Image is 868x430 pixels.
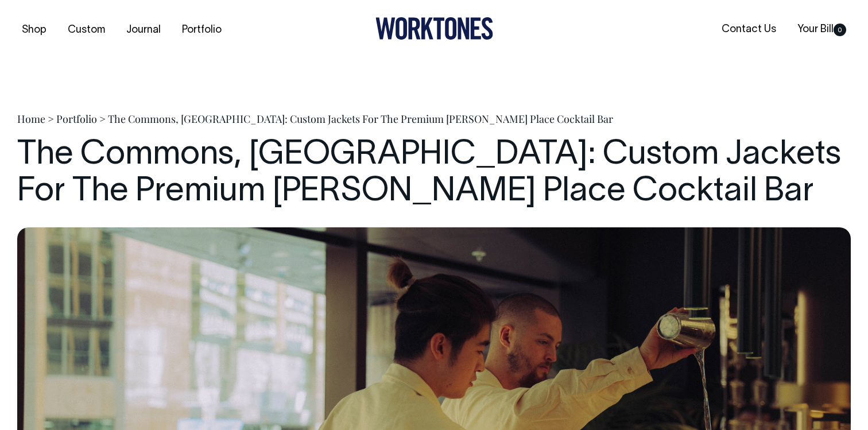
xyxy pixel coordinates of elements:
span: The Commons, [GEOGRAPHIC_DATA]: Custom Jackets For The Premium [PERSON_NAME] Place Cocktail Bar [108,112,613,126]
a: Portfolio [56,112,97,126]
a: Shop [17,21,51,40]
span: 0 [834,24,846,36]
h1: The Commons, [GEOGRAPHIC_DATA]: Custom Jackets For The Premium [PERSON_NAME] Place Cocktail Bar [17,137,851,211]
a: Portfolio [177,21,226,40]
span: > [48,112,54,126]
a: Journal [122,21,165,40]
a: Custom [63,21,110,40]
a: Contact Us [717,20,781,39]
a: Home [17,112,45,126]
a: Your Bill0 [793,20,851,39]
span: > [99,112,106,126]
